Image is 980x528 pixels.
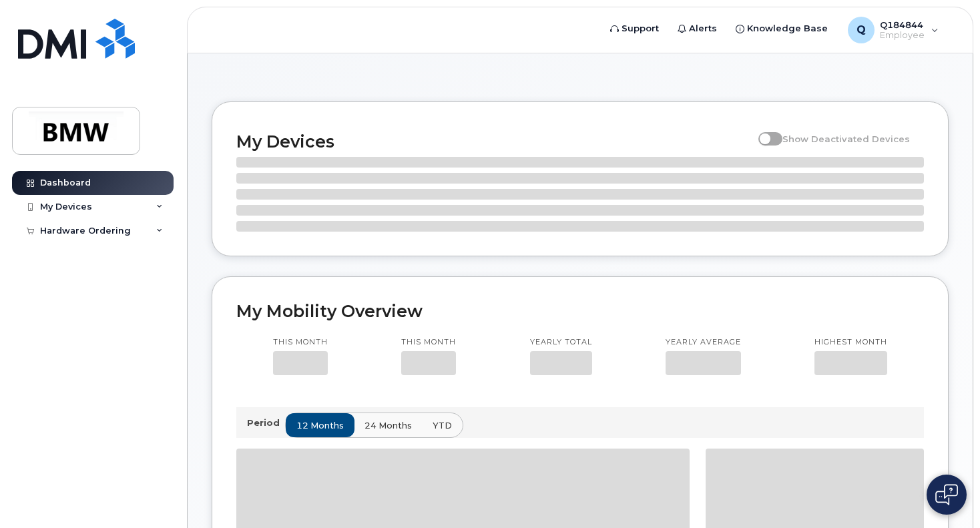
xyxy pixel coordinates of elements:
p: This month [273,337,328,348]
p: Yearly total [530,337,592,348]
p: Highest month [814,337,887,348]
img: Open chat [935,484,958,505]
p: This month [401,337,456,348]
span: YTD [433,419,452,432]
p: Yearly average [666,337,741,348]
span: 24 months [364,419,412,432]
h2: My Mobility Overview [236,301,924,321]
input: Show Deactivated Devices [758,126,769,137]
h2: My Devices [236,131,752,152]
p: Period [247,417,285,429]
span: Show Deactivated Devices [782,134,910,144]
